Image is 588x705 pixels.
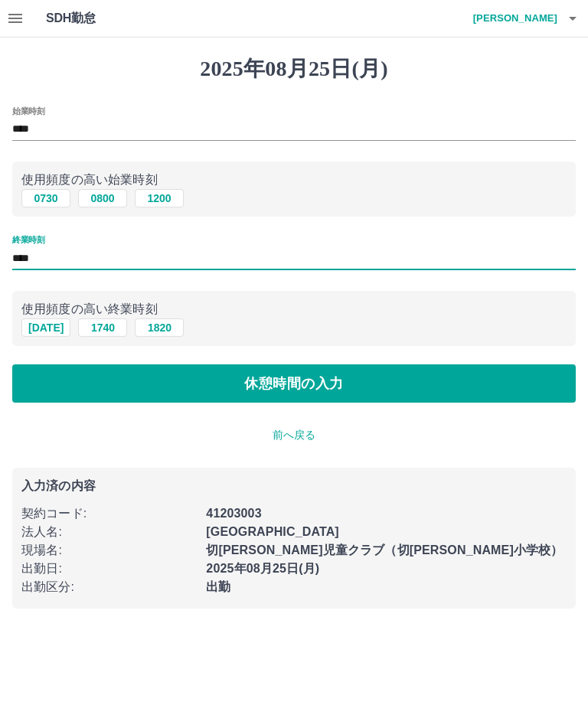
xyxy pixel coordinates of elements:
p: 契約コード : [21,504,197,523]
b: 41203003 [206,507,261,520]
button: 1740 [78,318,127,337]
button: 0730 [21,189,70,207]
p: 出勤日 : [21,560,197,578]
p: 使用頻度の高い終業時刻 [21,300,567,318]
p: 現場名 : [21,541,197,560]
b: 2025年08月25日(月) [206,562,319,575]
p: 使用頻度の高い始業時刻 [21,171,567,189]
button: 1200 [135,189,184,207]
p: 前へ戻る [12,427,576,443]
label: 始業時刻 [12,105,44,116]
button: [DATE] [21,318,70,337]
b: 切[PERSON_NAME]児童クラブ（切[PERSON_NAME]小学校） [206,543,563,556]
button: 1820 [135,318,184,337]
p: 出勤区分 : [21,578,197,596]
h1: 2025年08月25日(月) [12,56,576,82]
label: 終業時刻 [12,234,44,246]
button: 0800 [78,189,127,207]
b: [GEOGRAPHIC_DATA] [206,525,339,538]
button: 休憩時間の入力 [12,364,576,403]
p: 入力済の内容 [21,480,567,492]
b: 出勤 [206,580,230,593]
p: 法人名 : [21,523,197,541]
